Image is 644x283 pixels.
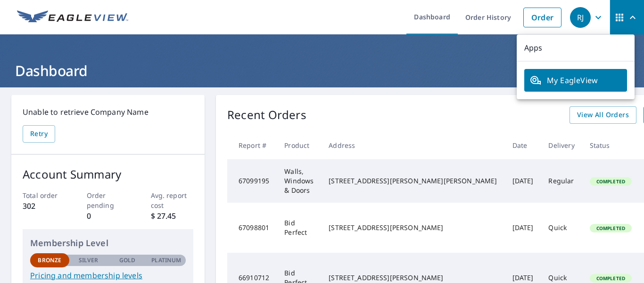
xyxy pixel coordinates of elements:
[23,125,55,143] button: Retry
[277,131,321,159] th: Product
[582,131,639,159] th: Status
[591,225,631,232] span: Completed
[530,75,621,86] span: My EagleView
[227,106,306,124] p: Recent Orders
[591,178,631,185] span: Completed
[151,190,194,210] p: Avg. report cost
[329,273,497,283] div: [STREET_ADDRESS][PERSON_NAME]
[505,203,541,253] td: [DATE]
[79,256,99,265] p: Silver
[151,210,194,222] p: $ 27.45
[23,190,66,200] p: Total order
[277,203,321,253] td: Bid Perfect
[38,256,61,265] p: Bronze
[119,256,135,265] p: Gold
[321,131,504,159] th: Address
[227,159,277,203] td: 67099195
[524,69,627,92] a: My EagleView
[11,61,633,80] h1: Dashboard
[30,128,48,140] span: Retry
[505,131,541,159] th: Date
[541,131,582,159] th: Delivery
[87,210,130,222] p: 0
[329,223,497,232] div: [STREET_ADDRESS][PERSON_NAME]
[87,190,130,210] p: Order pending
[17,10,128,25] img: EV Logo
[517,34,635,61] p: Apps
[523,8,561,27] a: Order
[541,159,582,203] td: Regular
[570,7,591,28] div: RJ
[23,106,193,118] p: Unable to retrieve Company Name
[329,176,497,186] div: [STREET_ADDRESS][PERSON_NAME][PERSON_NAME]
[577,109,629,121] span: View All Orders
[541,203,582,253] td: Quick
[277,159,321,203] td: Walls, Windows & Doors
[227,131,277,159] th: Report #
[591,275,631,282] span: Completed
[30,270,186,281] a: Pricing and membership levels
[505,159,541,203] td: [DATE]
[23,166,193,183] p: Account Summary
[30,237,186,249] p: Membership Level
[227,203,277,253] td: 67098801
[570,106,636,124] a: View All Orders
[151,256,181,265] p: Platinum
[23,200,66,212] p: 302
